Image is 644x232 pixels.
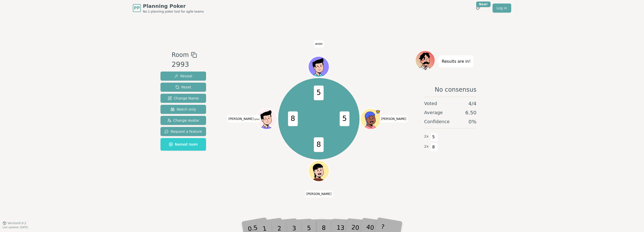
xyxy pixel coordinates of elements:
[314,86,324,101] span: 5
[3,221,26,225] button: Version0.9.2
[143,3,204,10] span: Planning Poker
[473,4,482,13] button: New!
[143,10,204,14] span: No.1 planning poker tool for agile teams
[174,74,192,79] span: Reveal
[172,50,189,59] span: Room
[380,115,408,122] span: Click to change your name
[257,109,277,129] button: Click to change your avatar
[424,100,437,107] span: Voted
[168,96,199,101] span: Change Name
[254,118,260,120] span: (you)
[375,109,381,114] span: edgar is the host
[340,111,350,126] span: 5
[424,109,443,116] span: Average
[172,59,197,70] div: 2993
[165,129,202,134] span: Request a feature
[288,111,298,126] span: 8
[175,85,191,90] span: Reset
[431,133,436,141] span: 5
[160,94,206,103] button: Change Name
[160,83,206,92] button: Reset
[468,118,476,125] span: 0 %
[305,190,333,197] span: Click to change your name
[424,134,429,139] span: 2 x
[160,105,206,114] button: Watch only
[435,86,476,94] span: No consensus
[431,143,436,151] span: 8
[167,118,199,123] span: Change Avatar
[476,2,491,7] div: New!
[160,127,206,136] button: Request a feature
[442,58,471,65] p: Results are in!
[169,142,198,147] span: Named room
[160,138,206,151] button: Named room
[8,221,26,225] span: Version 0.9.2
[424,144,429,149] span: 2 x
[160,116,206,125] button: Change Avatar
[314,137,324,152] span: 8
[227,115,261,122] span: Click to change your name
[160,72,206,81] button: Reveal
[314,40,324,47] span: Click to change your name
[465,109,476,116] span: 6.50
[493,4,511,13] a: Log in
[468,100,476,107] span: 4 / 4
[134,5,140,11] span: PP
[171,107,196,112] span: Watch only
[424,118,450,125] span: Confidence
[3,226,28,229] span: Last updated: [DATE]
[133,3,204,14] a: PPPlanning PokerNo.1 planning poker tool for agile teams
